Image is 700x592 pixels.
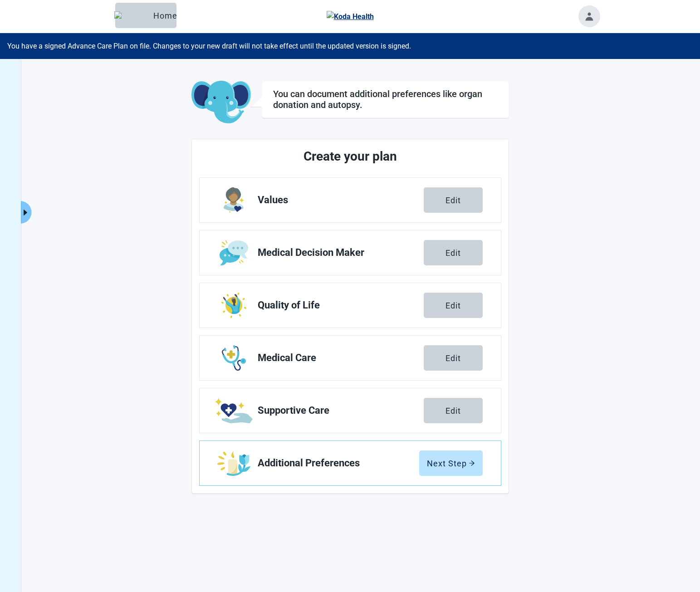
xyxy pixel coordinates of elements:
[424,240,483,265] button: Edit
[327,11,374,22] img: Koda Health
[258,352,424,363] span: Medical Care
[114,11,150,20] img: Elephant
[115,3,176,28] button: ElephantHome
[427,459,475,468] div: Next Step
[191,81,251,124] img: Koda Elephant
[445,196,461,205] div: Edit
[200,441,501,485] a: Edit Additional Preferences section
[258,300,424,311] span: Quality of Life
[445,353,461,362] div: Edit
[21,208,29,217] span: caret-right
[200,178,501,222] a: Edit Values section
[200,336,501,380] a: Edit Medical Care section
[424,345,483,371] button: Edit
[469,460,475,466] span: arrow-right
[424,293,483,318] button: Edit
[233,147,467,166] h2: Create your plan
[101,81,600,494] main: Main content
[424,187,483,213] button: Edit
[445,248,461,257] div: Edit
[200,388,501,433] a: Edit Supportive Care section
[200,230,501,275] a: Edit Medical Decision Maker section
[258,195,424,205] span: Values
[445,301,461,310] div: Edit
[258,247,424,258] span: Medical Decision Maker
[578,5,600,27] button: Toggle account menu
[445,406,461,415] div: Edit
[273,88,498,110] h1: You can document additional preferences like organ donation and autopsy.
[200,283,501,328] a: Edit Quality of Life section
[258,458,419,469] span: Additional Preferences
[424,398,483,423] button: Edit
[20,201,31,224] button: Expand menu
[122,11,169,20] div: Home
[258,405,424,416] span: Supportive Care
[419,450,483,476] button: Next Steparrow-right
